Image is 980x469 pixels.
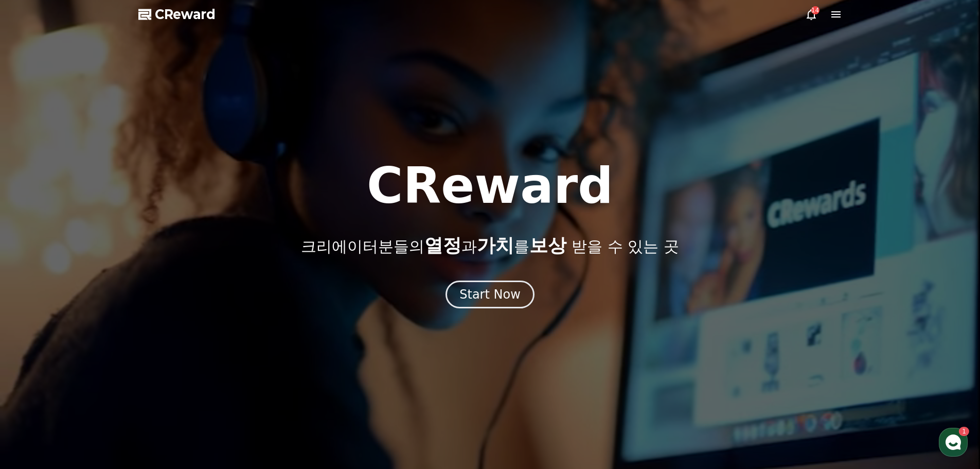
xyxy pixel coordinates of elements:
a: 홈 [3,326,68,352]
p: 크리에이터분들의 과 를 받을 수 있는 곳 [301,235,679,256]
span: CReward [155,6,216,23]
span: 홈 [32,342,39,350]
a: 설정 [133,326,198,352]
span: 설정 [159,342,171,350]
span: 가치 [477,235,514,256]
div: Start Now [459,286,521,303]
span: 보상 [529,235,566,256]
a: 14 [805,8,817,21]
div: 14 [811,6,819,14]
a: 1대화 [68,326,133,352]
a: Start Now [446,291,534,301]
a: CReward [138,6,216,23]
button: Start Now [446,281,534,308]
span: 열정 [424,235,461,256]
span: 대화 [94,342,106,351]
h1: CReward [367,161,613,211]
span: 1 [104,326,108,334]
